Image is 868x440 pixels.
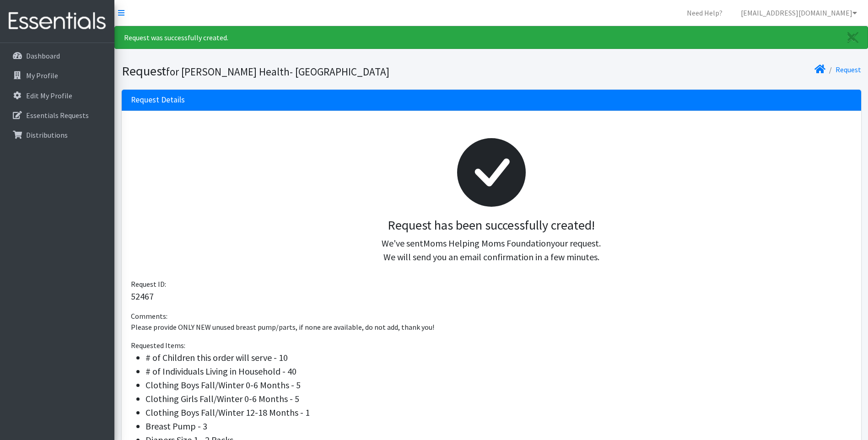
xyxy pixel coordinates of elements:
[146,392,852,406] li: Clothing Girls Fall/Winter 0-6 Months - 5
[131,279,166,289] span: Request ID:
[423,237,551,249] span: Moms Helping Moms Foundation
[122,63,488,79] h1: Request
[146,406,852,419] li: Clothing Boys Fall/Winter 12-18 Months - 1
[131,290,852,303] p: 52467
[4,126,111,144] a: Distributions
[4,66,111,85] a: My Profile
[146,378,852,392] li: Clothing Boys Fall/Winter 0-6 Months - 5
[138,236,845,264] p: We've sent your request. We will send you an email confirmation in a few minutes.
[26,111,89,120] p: Essentials Requests
[26,91,72,100] p: Edit My Profile
[146,365,852,378] li: # of Individuals Living in Household - 40
[114,26,868,49] div: Request was successfully created.
[146,351,852,365] li: # of Children this order will serve - 10
[4,6,111,37] img: HumanEssentials
[836,65,861,74] a: Request
[4,47,111,65] a: Dashboard
[131,95,185,105] h3: Request Details
[838,27,868,48] a: Close
[4,86,111,105] a: Edit My Profile
[131,322,852,333] p: Please provide ONLY NEW unused breast pump/parts, if none are available, do not add, thank you!
[131,341,185,350] span: Requested Items:
[26,51,60,60] p: Dashboard
[166,65,389,78] small: for [PERSON_NAME] Health- [GEOGRAPHIC_DATA]
[138,218,845,233] h3: Request has been successfully created!
[679,4,730,22] a: Need Help?
[26,71,58,80] p: My Profile
[4,106,111,124] a: Essentials Requests
[733,4,864,22] a: [EMAIL_ADDRESS][DOMAIN_NAME]
[146,419,852,433] li: Breast Pump - 3
[131,311,167,321] span: Comments:
[26,130,68,140] p: Distributions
